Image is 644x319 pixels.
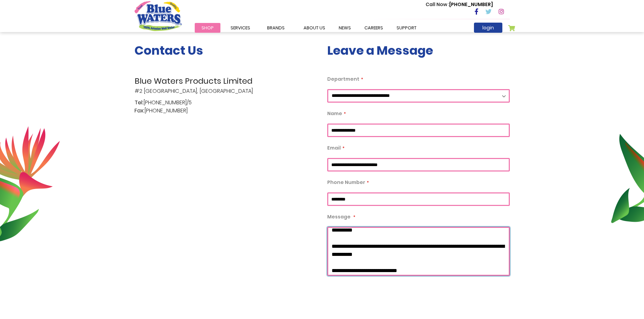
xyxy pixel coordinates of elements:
p: #2 [GEOGRAPHIC_DATA], [GEOGRAPHIC_DATA] [135,75,317,95]
a: login [474,23,502,33]
span: Services [231,25,250,31]
span: Phone Number [327,179,365,186]
a: careers [358,23,390,33]
span: Name [327,110,342,117]
a: about us [297,23,332,33]
span: Blue Waters Products Limited [135,75,317,87]
span: Email [327,144,341,151]
span: Shop [201,25,214,31]
span: Fax: [135,107,144,115]
span: Message [327,213,351,220]
p: [PHONE_NUMBER] [426,1,493,8]
a: store logo [135,1,182,31]
span: Brands [267,25,285,31]
a: support [390,23,423,33]
iframe: reCAPTCHA [327,283,430,309]
p: [PHONE_NUMBER]/5 [PHONE_NUMBER] [135,99,317,115]
h3: Leave a Message [327,43,510,58]
span: Department [327,76,359,82]
h3: Contact Us [135,43,317,58]
a: News [332,23,358,33]
span: Tel: [135,99,143,107]
span: Call Now : [426,1,449,8]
